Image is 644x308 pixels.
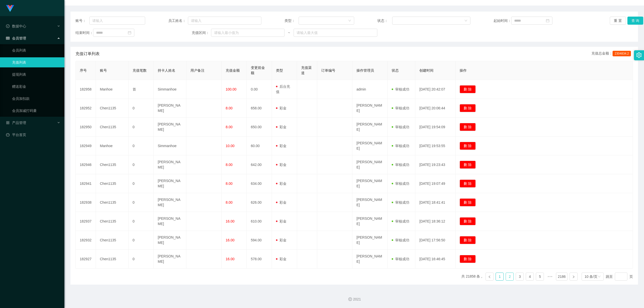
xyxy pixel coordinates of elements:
[6,24,26,28] span: 数据中心
[133,68,147,72] span: 充值笔数
[352,250,388,269] td: [PERSON_NAME]
[392,238,409,242] span: 审核成功
[190,68,205,72] span: 用户备注
[486,273,494,281] li: 上一页
[12,106,60,116] a: 会员加减打码量
[6,5,14,12] img: logo.9652507e.png
[129,118,154,137] td: 0
[154,174,186,193] td: [PERSON_NAME]
[516,273,524,280] a: 3
[247,212,272,231] td: 610.00
[226,163,232,167] span: 8.00
[129,137,154,155] td: 0
[226,106,232,110] span: 8.00
[276,257,287,261] span: 彩金
[415,99,456,118] td: [DATE] 20:06:44
[226,68,240,72] span: 充值金额
[188,17,261,25] input: 请输入
[460,161,476,169] button: 删 除
[96,193,129,212] td: Chen1135
[276,68,283,72] span: 类型
[76,99,96,118] td: 182952
[321,68,335,72] span: 订单编号
[12,45,60,55] a: 会员列表
[536,273,544,281] li: 5
[226,182,232,186] span: 8.00
[75,51,100,57] span: 充值订单列表
[516,273,524,281] li: 3
[68,297,640,302] div: 2021
[80,68,87,72] span: 序号
[247,231,272,250] td: 594.00
[392,182,409,186] span: 审核成功
[129,212,154,231] td: 0
[12,57,60,67] a: 充值列表
[96,231,129,250] td: Chen1135
[352,193,388,212] td: [PERSON_NAME]
[546,273,554,281] li: 向后 5 页
[392,200,409,204] span: 审核成功
[506,273,514,281] li: 2
[226,257,234,261] span: 16.00
[76,118,96,137] td: 182950
[154,99,186,118] td: [PERSON_NAME]
[247,99,272,118] td: 658.00
[251,66,265,75] span: 变更前金额
[12,94,60,104] a: 会员加扣款
[276,163,287,167] span: 彩金
[6,24,10,28] i: 图标: check-circle-o
[556,273,567,280] a: 2186
[415,193,456,212] td: [DATE] 18:41:41
[158,68,175,72] span: 持卡人姓名
[226,87,236,91] span: 100.00
[415,80,456,99] td: [DATE] 20:42:07
[352,155,388,174] td: [PERSON_NAME]
[460,85,476,93] button: 删 除
[610,17,626,25] button: 重 置
[460,236,476,244] button: 删 除
[6,121,10,124] i: 图标: appstore-o
[276,106,287,110] span: 彩金
[154,231,186,250] td: [PERSON_NAME]
[352,118,388,137] td: [PERSON_NAME]
[348,19,351,23] i: 图标: down
[96,99,129,118] td: Chen1135
[247,174,272,193] td: 634.00
[276,219,287,223] span: 彩金
[570,273,578,281] li: 下一页
[415,250,456,269] td: [DATE] 16:46:45
[6,121,26,125] span: 产品管理
[460,217,476,225] button: 删 除
[352,174,388,193] td: [PERSON_NAME]
[12,69,60,79] a: 提现列表
[415,174,456,193] td: [DATE] 19:07:49
[6,36,10,40] i: 图标: table
[154,80,186,99] td: Simmanhoe
[168,18,188,23] span: 员工姓名：
[154,212,186,231] td: [PERSON_NAME]
[352,99,388,118] td: [PERSON_NAME]
[226,219,234,223] span: 16.00
[460,142,476,150] button: 删 除
[461,273,484,281] li: 共 21858 条，
[129,99,154,118] td: 0
[76,137,96,155] td: 182949
[96,174,129,193] td: Chen1135
[392,87,409,91] span: 审核成功
[488,275,491,278] i: 图标: left
[129,193,154,212] td: 0
[377,18,392,23] span: 状态：
[154,118,186,137] td: [PERSON_NAME]
[494,18,511,23] span: 起始时间：
[460,123,476,131] button: 删 除
[76,174,96,193] td: 182941
[100,68,107,72] span: 账号
[129,80,154,99] td: 首
[129,231,154,250] td: 0
[154,250,186,269] td: [PERSON_NAME]
[526,273,534,280] a: 4
[392,257,409,261] span: 审核成功
[585,273,597,280] div: 10 条/页
[276,200,287,204] span: 彩金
